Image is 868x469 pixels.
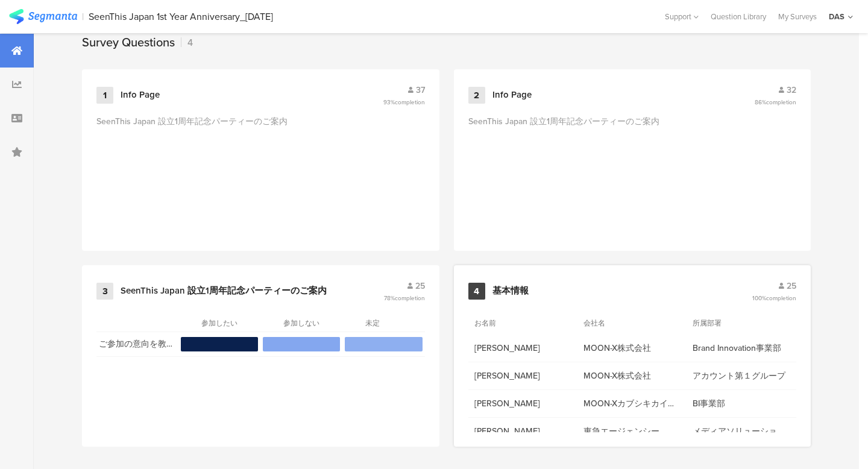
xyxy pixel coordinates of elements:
span: 78% [384,294,425,303]
div: Support [665,7,699,26]
div: SeenThis Japan 設立1周年記念パーティーのご案内 [96,116,288,236]
div: Info Page [492,89,532,101]
span: BI事業部 [693,397,790,410]
a: Question Library [705,11,772,22]
span: [PERSON_NAME] [474,425,571,438]
span: 32 [787,84,796,96]
div: 4 [468,283,485,300]
span: メディアソリューション本部 [693,425,790,438]
section: 会社名 [583,318,638,329]
section: 0.0% [345,337,422,351]
img: segmanta logo [9,9,77,24]
div: 1 [96,87,113,104]
span: completion [766,98,796,107]
section: 参加しない [283,318,319,329]
div: SeenThis Japan 1st Year Anniversary_[DATE] [89,11,273,22]
span: completion [395,98,425,107]
div: Survey Questions [82,33,175,51]
div: DAS [829,11,844,22]
span: 東急エージェンシー [583,425,681,438]
span: 86% [755,98,796,107]
span: 25 [787,280,796,292]
span: MOON-X株式会社 [583,342,681,354]
section: 96.0% [181,337,258,351]
span: completion [395,294,425,303]
span: 100% [752,294,796,303]
span: [PERSON_NAME] [474,342,571,354]
div: SeenThis Japan 設立1周年記念パーティーのご案内 [121,285,327,297]
section: 未定 [365,318,401,329]
div: 2 [468,87,485,104]
section: 4.0% [263,337,340,351]
div: 4 [181,36,193,49]
div: Info Page [121,89,160,101]
section: ご参加の意向を教えていただけますでしょうか？お忙しいところ恐れ入りますが、日程ご調整の上ぜひご参加いただけますと幸いです。 [99,337,175,351]
div: SeenThis Japan 設立1周年記念パーティーのご案内 [468,116,659,236]
div: 基本情報 [492,285,529,297]
div: 3 [96,283,113,300]
span: MOON-Xカブシキカイシャ [583,397,681,410]
span: 37 [416,84,425,96]
span: MOON-X株式会社 [583,370,681,382]
section: お名前 [474,318,529,329]
span: アカウント第１グループ [693,370,790,382]
span: 93% [383,98,425,107]
section: 所属部署 [693,318,747,329]
section: 参加したい [201,318,237,329]
div: | [82,10,84,24]
span: [PERSON_NAME] [474,397,571,410]
span: 25 [415,280,425,292]
span: completion [766,294,796,303]
span: [PERSON_NAME] [474,370,571,382]
a: My Surveys [772,11,823,22]
span: Brand Innovation事業部 [693,342,790,354]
